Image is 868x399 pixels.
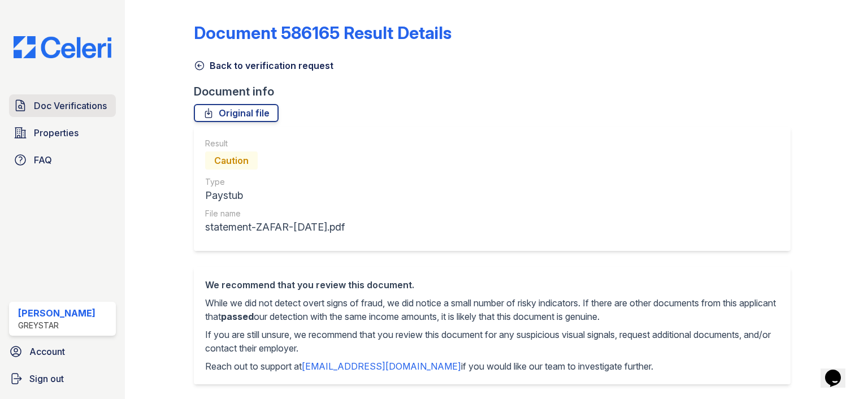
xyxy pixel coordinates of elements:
a: Account [5,340,120,363]
div: We recommend that you review this document. [205,278,779,292]
div: [PERSON_NAME] [18,306,96,320]
div: File name [205,208,345,219]
span: Account [29,345,65,358]
div: Paystub [205,188,345,203]
img: CE_Logo_Blue-a8612792a0a2168367f1c8372b55b34899dd931a85d93a1a3d3e32e68fde9ad4.png [5,36,120,58]
a: Document 586165 Result Details [194,23,452,43]
a: Original file [194,104,279,122]
iframe: chat widget [821,354,857,388]
span: Doc Verifications [34,99,107,112]
span: Sign out [29,372,64,385]
div: Result [205,138,345,149]
a: FAQ [9,149,116,171]
p: While we did not detect overt signs of fraud, we did notice a small number of risky indicators. I... [205,296,779,323]
p: If you are still unsure, we recommend that you review this document for any suspicious visual sig... [205,328,779,355]
a: Sign out [5,367,120,390]
span: passed [221,311,254,322]
p: Reach out to support at if you would like our team to investigate further. [205,359,779,373]
div: Caution [205,151,258,170]
a: Back to verification request [194,59,333,72]
div: Type [205,176,345,188]
span: Properties [34,126,79,140]
div: Document info [194,84,800,99]
span: FAQ [34,153,52,167]
a: [EMAIL_ADDRESS][DOMAIN_NAME] [302,361,461,372]
div: statement-ZAFAR-[DATE].pdf [205,219,345,235]
a: Properties [9,122,116,144]
a: Doc Verifications [9,94,116,117]
div: Greystar [18,320,96,331]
